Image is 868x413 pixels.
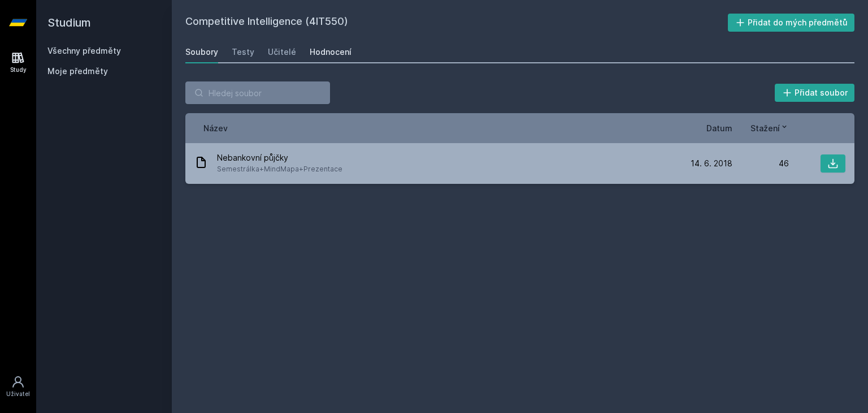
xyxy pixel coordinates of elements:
[232,46,254,58] div: Testy
[732,158,789,169] div: 46
[47,66,108,77] span: Moje předměty
[728,14,855,32] button: Přidat do mých předmětů
[185,81,330,104] input: Hledej soubor
[217,152,342,164] span: Nebankovní půjčky
[310,46,351,58] div: Hodnocení
[268,46,296,58] div: Učitelé
[2,45,34,80] a: Study
[185,46,218,58] div: Soubory
[750,122,780,134] span: Stažení
[775,84,855,102] button: Přidat soubor
[6,390,30,398] div: Uživatel
[691,158,732,169] span: 14. 6. 2018
[47,46,121,55] a: Všechny předměty
[706,122,732,134] button: Datum
[217,164,342,175] span: Semestrálka+MindMapa+Prezentace
[310,41,351,63] a: Hodnocení
[185,14,728,32] h2: Competitive Intelligence (4IT550)
[750,122,789,134] button: Stažení
[185,41,218,63] a: Soubory
[2,369,34,404] a: Uživatel
[268,41,296,63] a: Učitelé
[232,41,254,63] a: Testy
[10,66,27,74] div: Study
[203,122,228,134] button: Název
